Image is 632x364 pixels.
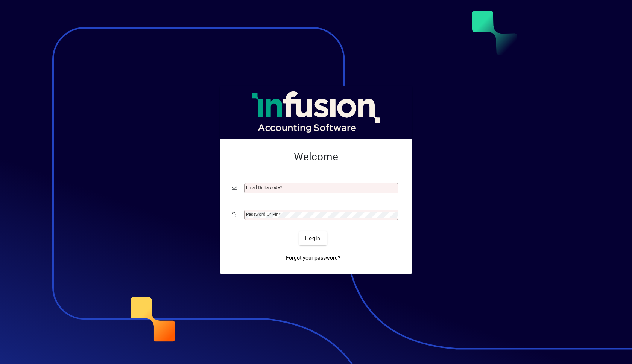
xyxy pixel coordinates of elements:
span: Forgot your password? [286,254,340,262]
button: Login [299,231,327,245]
h2: Welcome [232,151,400,163]
mat-label: Email or Barcode [246,185,280,190]
a: Forgot your password? [283,251,343,265]
span: Login [305,235,321,242]
mat-label: Password or Pin [246,212,278,217]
